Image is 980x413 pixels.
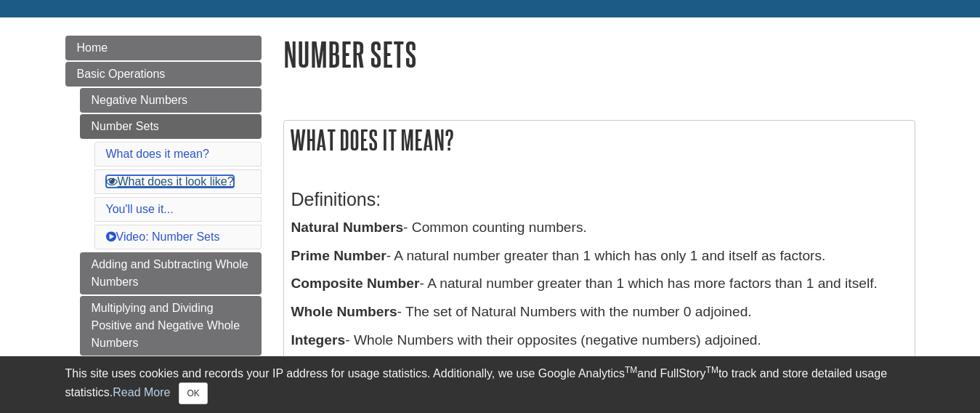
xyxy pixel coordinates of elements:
a: Negative Numbers [80,88,262,113]
a: Home [65,36,262,60]
b: Composite Number [291,276,420,291]
span: Home [77,41,108,54]
sup: TM [625,365,637,375]
a: Multiplying and Dividing Positive and Negative Whole Numbers [80,296,262,356]
p: - Whole Numbers with their opposites (negative numbers) adjoined. [291,330,907,351]
b: Natural Numbers [291,220,404,235]
a: What does it look like? [106,175,234,188]
sup: TM [706,365,718,375]
h3: Definitions: [291,189,907,210]
h2: What does it mean? [284,121,915,159]
h1: Number Sets [283,36,915,73]
a: Basic Operations [65,62,262,87]
a: Video: Number Sets [106,230,220,243]
div: This site uses cookies and records your IP address for usage statistics. Additionally, we use Goo... [65,365,915,404]
a: Read More [113,386,170,398]
b: Integers [291,332,346,348]
p: - A natural number greater than 1 which has more factors than 1 and itself. [291,273,907,294]
span: Basic Operations [77,68,166,80]
a: Number Sets [80,114,262,139]
p: - The set of Natural Numbers with the number 0 adjoined. [291,302,907,323]
b: Whole Numbers [291,304,397,319]
button: Close [179,382,207,404]
a: What does it mean? [106,148,209,160]
b: Prime Number [291,248,386,263]
a: Adding and Subtracting Whole Numbers [80,252,262,294]
p: - Common counting numbers. [291,217,907,238]
a: You'll use it... [106,203,174,215]
p: - A natural number greater than 1 which has only 1 and itself as factors. [291,246,907,267]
